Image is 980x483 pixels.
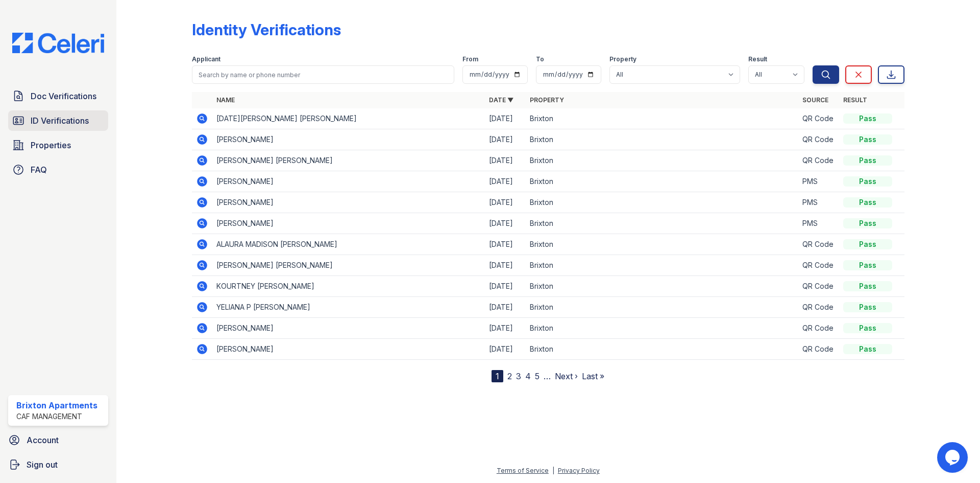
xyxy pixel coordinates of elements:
[8,159,108,180] a: FAQ
[212,129,485,150] td: [PERSON_NAME]
[485,234,526,255] td: [DATE]
[843,113,892,124] div: Pass
[558,467,600,474] a: Privacy Policy
[798,108,839,129] td: QR Code
[798,150,839,171] td: QR Code
[4,33,112,53] img: CE_Logo_Blue-a8612792a0a2168367f1c8372b55b34899dd931a85d93a1a3d3e32e68fde9ad4.png
[216,96,235,104] a: Name
[748,55,767,63] label: Result
[492,370,503,382] div: 1
[525,371,531,381] a: 4
[802,96,828,104] a: Source
[485,171,526,192] td: [DATE]
[516,371,521,381] a: 3
[507,371,512,381] a: 2
[485,297,526,318] td: [DATE]
[530,96,564,104] a: Property
[609,55,636,63] label: Property
[212,171,485,192] td: [PERSON_NAME]
[535,371,540,381] a: 5
[31,164,47,176] span: FAQ
[526,171,798,192] td: Brixton
[798,129,839,150] td: QR Code
[212,339,485,360] td: [PERSON_NAME]
[8,135,108,155] a: Properties
[16,411,97,422] div: CAF Management
[526,213,798,234] td: Brixton
[843,239,892,249] div: Pass
[212,150,485,171] td: [PERSON_NAME] [PERSON_NAME]
[192,65,454,84] input: Search by name or phone number
[485,318,526,339] td: [DATE]
[843,197,892,208] div: Pass
[212,108,485,129] td: [DATE][PERSON_NAME] [PERSON_NAME]
[212,297,485,318] td: YELIANA P [PERSON_NAME]
[8,110,108,131] a: ID Verifications
[497,467,549,474] a: Terms of Service
[485,255,526,276] td: [DATE]
[485,129,526,150] td: [DATE]
[526,339,798,360] td: Brixton
[526,234,798,255] td: Brixton
[798,297,839,318] td: QR Code
[212,255,485,276] td: [PERSON_NAME] [PERSON_NAME]
[462,55,478,63] label: From
[485,108,526,129] td: [DATE]
[544,370,551,382] span: …
[526,318,798,339] td: Brixton
[582,371,604,381] a: Last »
[212,192,485,213] td: [PERSON_NAME]
[798,171,839,192] td: PMS
[27,434,59,446] span: Account
[31,90,96,102] span: Doc Verifications
[798,213,839,234] td: PMS
[485,339,526,360] td: [DATE]
[843,281,892,291] div: Pass
[843,96,867,104] a: Result
[485,213,526,234] td: [DATE]
[843,260,892,270] div: Pass
[798,339,839,360] td: QR Code
[485,150,526,171] td: [DATE]
[31,114,89,127] span: ID Verifications
[31,139,71,151] span: Properties
[526,276,798,297] td: Brixton
[843,176,892,187] div: Pass
[843,218,892,228] div: Pass
[798,192,839,213] td: PMS
[485,276,526,297] td: [DATE]
[8,86,108,106] a: Doc Verifications
[798,318,839,339] td: QR Code
[526,192,798,213] td: Brixton
[4,430,112,450] a: Account
[16,399,97,411] div: Brixton Apartments
[192,20,341,39] div: Identity Verifications
[843,302,892,312] div: Pass
[212,213,485,234] td: [PERSON_NAME]
[843,344,892,354] div: Pass
[843,155,892,166] div: Pass
[27,458,58,471] span: Sign out
[526,150,798,171] td: Brixton
[843,323,892,333] div: Pass
[555,371,578,381] a: Next ›
[798,276,839,297] td: QR Code
[212,276,485,297] td: KOURTNEY [PERSON_NAME]
[192,55,220,63] label: Applicant
[212,318,485,339] td: [PERSON_NAME]
[489,96,513,104] a: Date ▼
[485,192,526,213] td: [DATE]
[798,255,839,276] td: QR Code
[526,129,798,150] td: Brixton
[937,442,970,473] iframe: chat widget
[526,255,798,276] td: Brixton
[536,55,544,63] label: To
[4,454,112,475] a: Sign out
[552,467,554,474] div: |
[798,234,839,255] td: QR Code
[526,297,798,318] td: Brixton
[212,234,485,255] td: ALAURA MADISON [PERSON_NAME]
[843,134,892,145] div: Pass
[526,108,798,129] td: Brixton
